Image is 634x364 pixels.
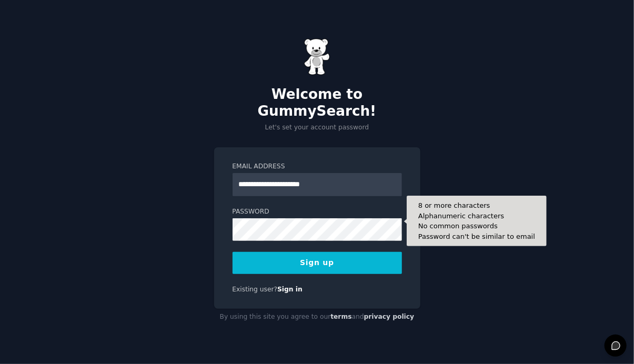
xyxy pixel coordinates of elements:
div: By using this site you agree to our and [214,309,420,326]
label: Email Address [233,162,402,171]
span: Existing user? [233,286,278,293]
a: terms [330,313,351,320]
img: Gummy Bear [304,38,330,75]
p: Let's set your account password [214,123,420,133]
label: Password [233,207,402,217]
a: privacy policy [364,313,415,320]
button: Sign up [233,252,402,274]
h2: Welcome to GummySearch! [214,86,420,119]
a: Sign in [277,286,303,293]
